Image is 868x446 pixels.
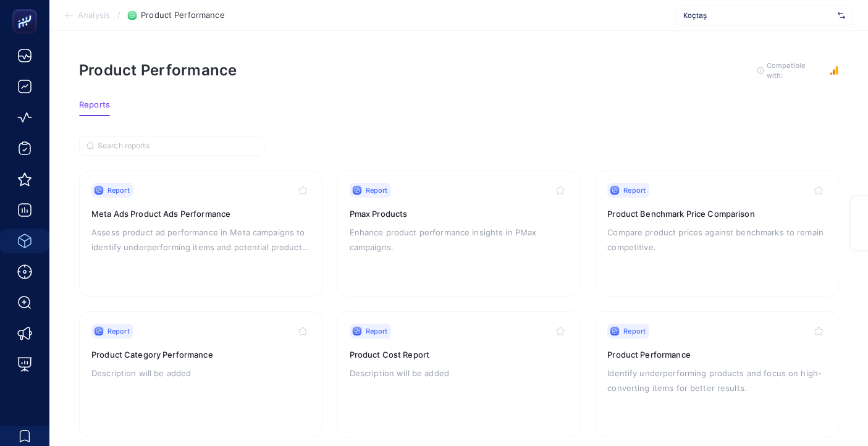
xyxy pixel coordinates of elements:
[91,348,310,361] h3: Product Category Performance
[607,225,826,255] p: Compare product prices against benchmarks to remain competitive.
[623,185,646,195] span: Report
[107,185,130,195] span: Report
[79,170,322,297] a: ReportMeta Ads Product Ads PerformanceAssess product ad performance in Meta campaigns to identify...
[98,141,257,151] input: Search
[683,11,833,20] span: Koçtaş
[607,348,826,361] h3: Product Performance
[337,170,581,297] a: ReportPmax ProductsEnhance product performance insights in PMax campaigns.
[107,326,130,336] span: Report
[350,225,568,255] p: Enhance product performance insights in PMax campaigns.
[607,208,826,220] h3: Product Benchmark Price Comparison
[78,11,110,20] span: Analysis
[337,311,581,437] a: ReportProduct Cost ReportDescription will be added
[141,11,224,20] span: Product Performance
[595,170,838,297] a: ReportProduct Benchmark Price ComparisonCompare product prices against benchmarks to remain compe...
[79,100,110,110] span: Reports
[826,404,856,434] iframe: Intercom live chat
[79,61,237,79] h1: Product Performance
[91,225,310,255] p: Assess product ad performance in Meta campaigns to identify underperforming items and potential p...
[79,311,322,437] a: ReportProduct Category PerformanceDescription will be added
[595,311,838,437] a: ReportProduct PerformanceIdentify underperforming products and focus on high-converting items for...
[366,185,388,195] span: Report
[838,9,845,22] img: svg%3e
[350,348,568,361] h3: Product Cost Report
[91,366,310,381] p: Description will be added
[767,61,822,80] span: Compatible with:
[350,366,568,381] p: Description will be added
[366,326,388,336] span: Report
[623,326,646,336] span: Report
[91,208,310,220] h3: Meta Ads Product Ads Performance
[350,208,568,220] h3: Pmax Products
[117,10,120,20] span: /
[607,366,826,395] p: Identify underperforming products and focus on high-converting items for better results.
[79,100,110,116] button: Reports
